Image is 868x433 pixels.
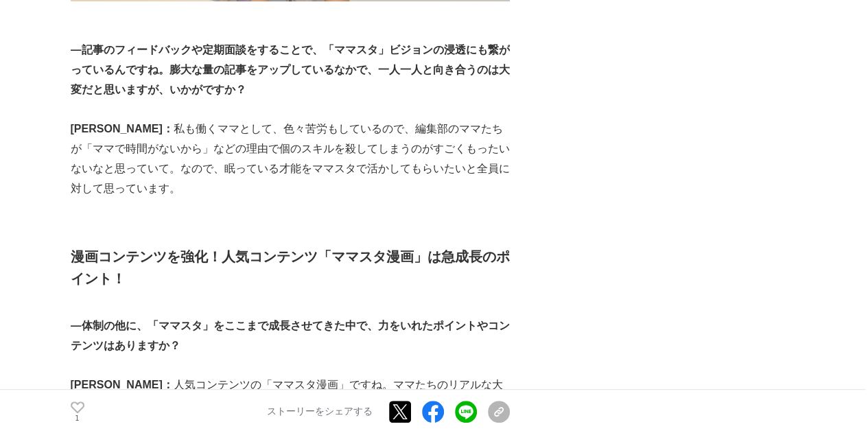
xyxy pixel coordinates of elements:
strong: 漫画コンテンツを強化！人気コンテンツ「ママスタ漫画」は急成長のポイント！ [71,249,510,286]
strong: [PERSON_NAME]： [71,379,174,390]
p: 私も働くママとして、色々苦労もしているので、編集部のママたちが「ママで時間がないから」などの理由で個のスキルを殺してしまうのがすごくもったいないなと思っていて。なので、眠っている才能をママスタで... [71,119,510,198]
strong: ―体制の他に、「ママスタ」をここまで成長させてきた中で、力をいれたポイントやコンテンツはありますか？ [71,320,510,351]
strong: ―記事のフィードバックや定期面談をすることで、「ママスタ」ビジョンの浸透にも繋がっているんですね。膨大な量の記事をアップしているなかで、一人一人と向き合うのは大変だと思いますが、いかがですか？ [71,44,510,95]
strong: [PERSON_NAME]： [71,123,174,134]
p: ストーリーをシェアする [267,406,373,418]
p: 1 [71,414,84,421]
